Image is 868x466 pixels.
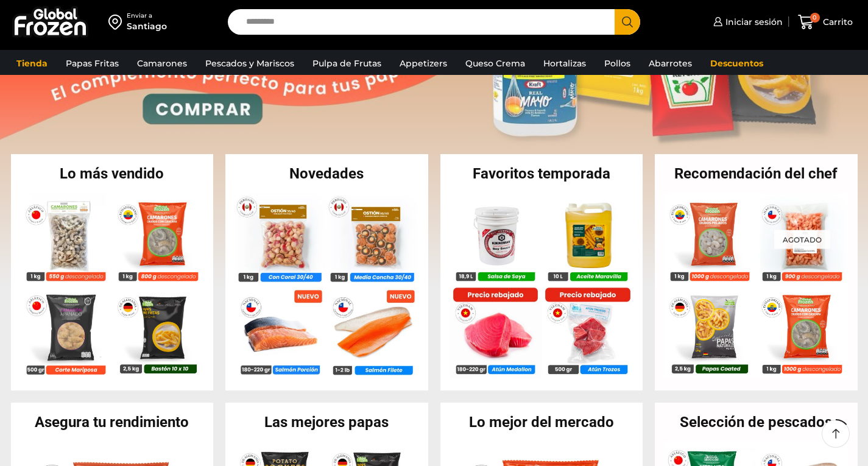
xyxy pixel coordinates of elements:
[306,52,387,75] a: Pulpa de Frutas
[10,52,54,75] a: Tienda
[774,230,830,249] p: Agotado
[615,9,640,35] button: Search button
[810,13,820,23] span: 0
[643,52,698,75] a: Abarrotes
[655,415,858,429] h2: Selección de pescados
[459,52,531,75] a: Queso Crema
[820,16,853,28] span: Carrito
[795,8,856,37] a: 0 Carrito
[440,415,643,429] h2: Lo mejor del mercado
[131,52,193,75] a: Camarones
[127,12,167,20] div: Enviar a
[393,52,453,75] a: Appetizers
[704,52,769,75] a: Descuentos
[199,52,300,75] a: Pescados y Mariscos
[60,52,125,75] a: Papas Fritas
[440,166,643,181] h2: Favoritos temporada
[11,166,214,181] h2: Lo más vendido
[655,166,858,181] h2: Recomendación del chef
[710,10,783,34] a: Iniciar sesión
[108,12,127,32] img: address-field-icon.svg
[127,20,167,32] div: Santiago
[225,415,428,429] h2: Las mejores papas
[225,166,428,181] h2: Novedades
[537,52,592,75] a: Hortalizas
[598,52,637,75] a: Pollos
[722,16,783,28] span: Iniciar sesión
[11,415,214,429] h2: Asegura tu rendimiento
